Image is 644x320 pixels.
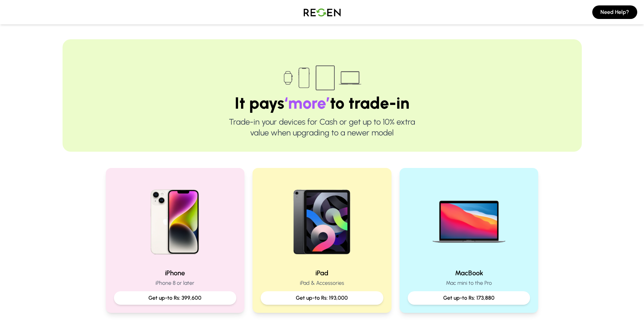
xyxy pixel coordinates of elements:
[84,95,560,111] h1: It pays to trade-in
[84,116,560,138] p: Trade-in your devices for Cash or get up to 10% extra value when upgrading to a newer model
[279,176,365,263] img: iPad
[299,3,346,22] img: Logo
[408,268,530,278] h2: MacBook
[114,279,237,287] p: iPhone 8 or later
[284,93,330,113] span: ‘more’
[426,176,512,263] img: MacBook
[408,279,530,287] p: Mac mini to the Pro
[132,176,218,263] img: iPhone
[266,294,378,302] p: Get up-to Rs: 193,000
[114,268,237,278] h2: iPhone
[119,294,231,302] p: Get up-to Rs: 399,600
[592,5,637,19] button: Need Help?
[280,61,364,95] img: Trade-in devices
[261,268,383,278] h2: iPad
[413,294,525,302] p: Get up-to Rs: 173,880
[261,279,383,287] p: iPad & Accessories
